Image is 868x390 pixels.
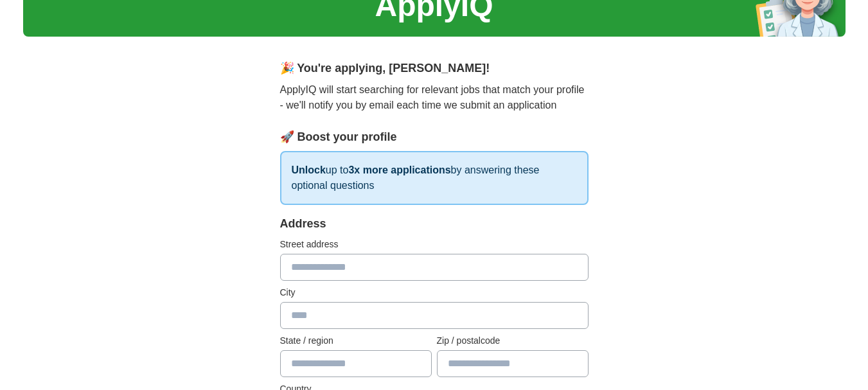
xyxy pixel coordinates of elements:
[280,334,432,348] label: State / region
[437,334,589,348] label: Zip / postalcode
[280,238,589,251] label: Street address
[280,286,589,299] label: City
[280,151,589,205] p: up to by answering these optional questions
[280,82,589,113] p: ApplyIQ will start searching for relevant jobs that match your profile - we'll notify you by emai...
[280,60,589,77] div: 🎉 You're applying , [PERSON_NAME] !
[292,164,326,175] strong: Unlock
[280,129,589,146] div: 🚀 Boost your profile
[280,215,589,233] div: Address
[348,164,450,175] strong: 3x more applications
